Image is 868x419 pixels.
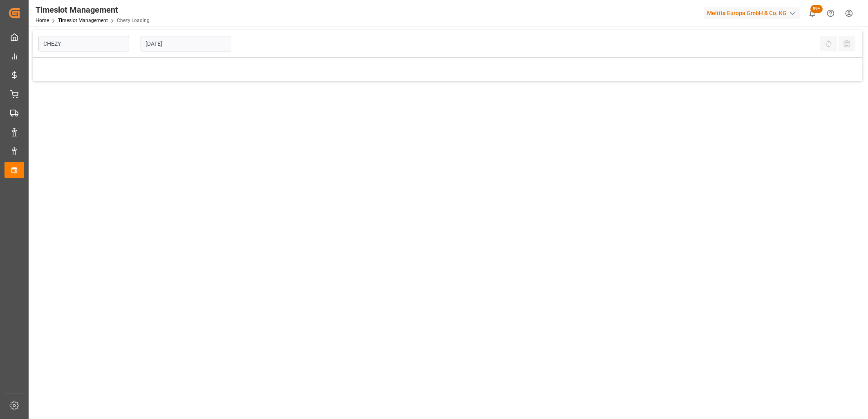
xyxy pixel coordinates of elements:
div: Timeslot Management [36,4,150,16]
div: Melitta Europa GmbH & Co. KG [704,7,800,19]
a: Home [36,18,49,23]
button: Melitta Europa GmbH & Co. KG [704,5,803,21]
button: show 100 new notifications [803,4,821,22]
span: 99+ [810,5,823,13]
input: Type to search/select [38,36,129,51]
input: DD-MM-YYYY [141,36,231,51]
a: Timeslot Management [58,18,108,23]
button: Help Center [821,4,840,22]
